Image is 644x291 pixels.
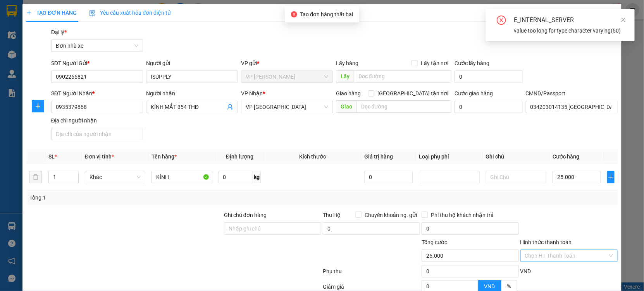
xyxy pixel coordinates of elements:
[10,56,135,69] b: GỬI : VP [PERSON_NAME]
[51,59,143,67] div: SĐT Người Gửi
[455,60,489,66] label: Cước lấy hàng
[322,267,421,281] div: Phụ thu
[291,11,297,17] span: close-circle
[224,212,267,218] label: Ghi chú đơn hàng
[246,101,328,113] span: VP Nam Định
[56,40,138,52] span: Đơn nhà xe
[241,90,263,96] span: VP Nhận
[152,171,212,183] input: VD: Bàn, Ghế
[29,193,249,202] div: Tổng: 1
[336,70,354,83] span: Lấy
[26,10,32,15] span: plus
[608,174,614,180] span: plus
[514,15,625,25] div: E_INTERNAL_SERVER
[51,29,67,35] span: Đại lý
[483,149,550,164] th: Ghi chú
[520,239,572,245] label: Hình thức thanh toán
[364,153,393,160] span: Giá trị hàng
[486,171,547,183] input: Ghi Chú
[362,211,420,219] span: Chuyển khoản ng. gửi
[418,59,451,67] span: Lấy tận nơi
[422,239,447,245] span: Tổng cước
[85,153,114,160] span: Đơn vị tính
[428,211,497,219] span: Phí thu hộ khách nhận trả
[354,70,451,83] input: Dọc đường
[51,89,143,98] div: SĐT Người Nhận
[89,10,171,16] span: Yêu cầu xuất hóa đơn điện tử
[226,153,253,160] span: Định lượng
[246,71,328,83] span: VP Lê Duẩn
[90,171,141,183] span: Khác
[600,4,622,26] button: Close
[32,100,44,112] button: plus
[253,171,261,183] span: kg
[152,153,177,160] span: Tên hàng
[323,212,341,218] span: Thu Hộ
[374,89,451,98] span: [GEOGRAPHIC_DATA] tận nơi
[51,128,143,140] input: Địa chỉ của người nhận
[146,89,238,98] div: Người nhận
[146,59,238,67] div: Người gửi
[526,89,618,98] div: CMND/Passport
[72,29,324,38] li: Hotline: 19001155
[29,171,42,183] button: delete
[299,153,326,160] span: Kích thước
[300,11,353,17] span: Tạo đơn hàng thất bại
[356,100,451,113] input: Dọc đường
[455,71,523,83] input: Cước lấy hàng
[89,10,95,16] img: icon
[227,104,233,110] span: user-add
[336,100,356,113] span: Giao
[224,222,321,235] input: Ghi chú đơn hàng
[32,103,44,109] span: plus
[455,90,493,96] label: Cước giao hàng
[497,15,506,26] span: close-circle
[507,283,511,289] span: %
[48,153,55,160] span: SL
[621,17,626,22] span: close
[416,149,483,164] th: Loại phụ phí
[364,171,413,183] input: 0
[455,101,523,113] input: Cước giao hàng
[484,283,495,289] span: VND
[26,10,77,16] span: TẠO ĐƠN HÀNG
[553,153,579,160] span: Cước hàng
[51,116,143,125] div: Địa chỉ người nhận
[10,10,48,48] img: logo.jpg
[72,19,324,29] li: Số 10 ngõ 15 Ngọc Hồi, Q.[PERSON_NAME], [GEOGRAPHIC_DATA]
[607,171,615,183] button: plus
[336,90,361,96] span: Giao hàng
[514,26,625,35] div: value too long for type character varying(50)
[520,268,531,274] span: VND
[336,60,358,66] span: Lấy hàng
[241,59,333,67] div: VP gửi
